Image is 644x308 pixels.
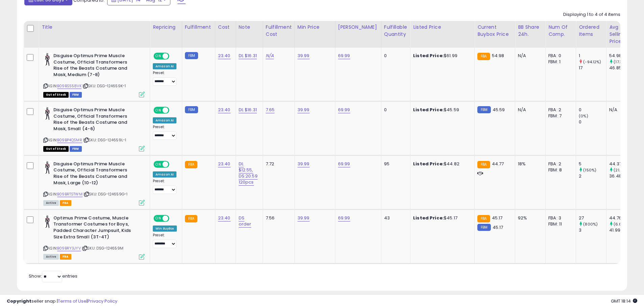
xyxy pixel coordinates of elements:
div: $45.59 [413,107,469,113]
a: Terms of Use [58,298,87,304]
a: 69.99 [338,161,350,167]
small: (800%) [583,221,598,227]
div: FBM: 8 [548,167,571,173]
div: 0 [384,53,405,59]
span: OFF [168,108,179,113]
div: Amazon AI [153,171,176,177]
div: 0 [579,119,606,125]
span: OFF [168,162,179,167]
small: FBA [477,161,490,168]
div: Cost [218,24,233,31]
a: Privacy Policy [88,298,117,304]
div: Amazon AI [153,117,176,123]
a: B09BRY3JYV [57,245,81,251]
div: 2 [579,173,606,179]
a: 23.40 [218,161,231,167]
a: DI; $16.31 [239,106,257,113]
img: 41v7X-ldAkL._SL40_.jpg [43,215,52,229]
div: [PERSON_NAME] [338,24,378,31]
div: 36.48 [609,173,637,179]
span: Show: entries [29,273,77,279]
b: Listed Price: [413,106,444,113]
a: 39.99 [297,215,310,221]
div: BB Share 24h. [518,24,543,38]
div: 7.56 [266,215,289,221]
div: $61.99 [413,53,469,59]
div: ASIN: [43,161,145,205]
a: 23.40 [218,215,231,221]
span: All listings that are currently out of stock and unavailable for purchase on Amazon [43,92,69,98]
div: ASIN: [43,53,145,97]
a: 39.99 [297,106,310,113]
a: 69.99 [338,52,350,59]
div: 43 [384,215,405,221]
a: B09BRTSTWM [57,191,82,197]
div: FBA: 2 [548,107,571,113]
div: 54.98 [609,53,637,59]
small: (0%) [579,113,588,119]
span: All listings currently available for purchase on Amazon [43,200,59,206]
img: 41v7X-ldAkL._SL40_.jpg [43,107,52,120]
div: N/A [518,53,540,59]
div: Fulfillment Cost [266,24,292,38]
div: N/A [518,107,540,113]
span: | SKU: DSG-124659L-1 [83,137,126,143]
div: Fulfillment [185,24,212,31]
a: 39.99 [297,52,310,59]
div: FBM: 7 [548,113,571,119]
div: Amazon AI [153,63,176,69]
a: DS order [239,215,252,228]
div: ASIN: [43,107,145,151]
span: 54.98 [492,52,504,59]
small: FBM [477,106,491,113]
div: Preset: [153,71,177,86]
div: Preset: [153,233,177,248]
div: ASIN: [43,215,145,259]
div: Current Buybox Price [477,24,512,38]
a: 23.40 [218,52,231,59]
b: Disguise Optimus Prime Muscle Costume, Official Transformers Rise of the Beasts Costume and Mask,... [53,53,136,79]
a: DI; $12.55, DS:20.59 120pcs [239,161,258,186]
small: (6.6%) [614,221,626,227]
div: 5 [579,161,606,167]
div: 0 [579,107,606,113]
span: FBA [60,254,71,260]
div: Preset: [153,179,177,194]
div: 92% [518,215,540,221]
div: Displaying 1 to 4 of 4 items [563,11,620,18]
span: ON [154,162,163,167]
span: ON [154,215,163,221]
span: FBA [60,200,71,206]
small: (-94.12%) [583,59,601,65]
span: | SKU: DSG-124659G-1 [84,191,127,197]
div: 1 [579,53,606,59]
div: Win BuyBox [153,226,177,232]
span: | SKU: DSG-124659K-1 [82,83,126,89]
div: 44.37 [609,161,637,167]
span: ON [154,108,163,113]
div: Ordered Items [579,24,603,38]
span: 45.17 [492,215,503,221]
img: 41v7X-ldAkL._SL40_.jpg [43,161,52,174]
small: FBA [477,53,490,60]
span: All listings that are currently out of stock and unavailable for purchase on Amazon [43,146,69,152]
div: Min Price [297,24,332,31]
a: 69.99 [338,106,350,113]
span: | SKU: DSG-124659M [82,245,123,251]
span: FBM [70,146,82,152]
b: Disguise Optimus Prime Muscle Costume, Official Transformers Rise of the Beasts Costume and Mask,... [53,107,136,134]
div: 44.76 [609,215,637,221]
div: 17 [579,65,606,71]
a: N/A [266,52,274,59]
div: $44.82 [413,161,469,167]
div: FBA: 3 [548,215,571,221]
span: 45.17 [493,224,503,231]
div: Fulfillable Quantity [384,24,407,38]
small: (17.35%) [614,59,629,65]
img: 41v7X-ldAkL._SL40_.jpg [43,53,52,66]
span: All listings currently available for purchase on Amazon [43,254,59,260]
div: FBA: 2 [548,161,571,167]
div: 46.85 [609,65,637,71]
b: Listed Price: [413,215,444,221]
span: OFF [168,53,179,59]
